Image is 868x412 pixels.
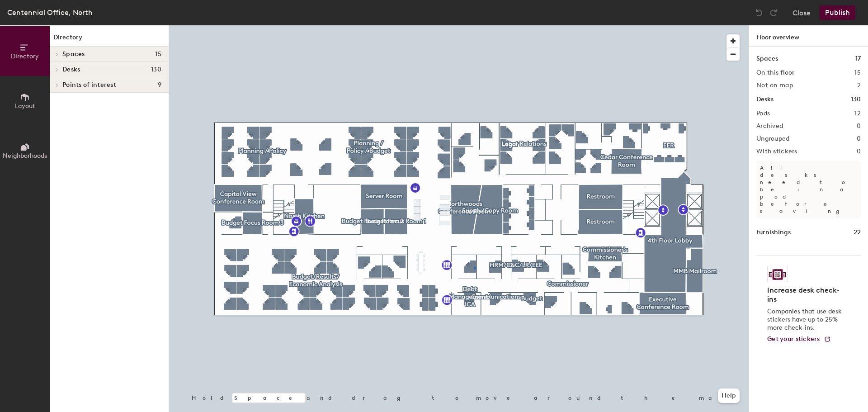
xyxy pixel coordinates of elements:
h2: 0 [857,123,861,130]
h1: 130 [851,95,861,104]
span: Desks [62,66,80,73]
span: Points of interest [62,81,116,89]
button: Help [718,388,740,403]
span: 130 [151,66,161,73]
h1: 17 [855,54,861,64]
img: Sticker logo [767,267,788,282]
span: Get your stickers [767,335,820,343]
span: Directory [11,52,39,60]
button: Close [793,5,811,20]
h1: Desks [756,95,774,104]
span: Layout [15,102,35,110]
h2: Ungrouped [756,135,790,142]
h2: 15 [854,69,861,76]
div: Centennial Office, North [7,7,93,18]
span: Neighborhoods [3,152,47,160]
h2: 2 [857,82,861,89]
button: Publish [820,5,855,20]
h1: Directory [50,33,169,47]
a: Get your stickers [767,336,831,343]
h2: 12 [854,110,861,117]
h2: Archived [756,123,783,130]
img: Undo [755,8,764,17]
span: 15 [155,51,161,58]
h2: 0 [857,148,861,155]
h1: 22 [854,227,861,237]
img: Redo [769,8,778,17]
h4: Increase desk check-ins [767,286,844,304]
h2: On this floor [756,69,795,76]
h2: With stickers [756,148,797,155]
h1: Floor overview [749,25,868,47]
span: Spaces [62,51,85,58]
p: Companies that use desk stickers have up to 25% more check-ins. [767,308,844,332]
h1: Furnishings [756,227,791,237]
h2: Pods [756,110,770,117]
span: 9 [158,81,161,89]
h2: Not on map [756,82,793,89]
h2: 0 [857,135,861,142]
h1: Spaces [756,54,778,64]
p: All desks need to be in a pod before saving [756,161,861,218]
